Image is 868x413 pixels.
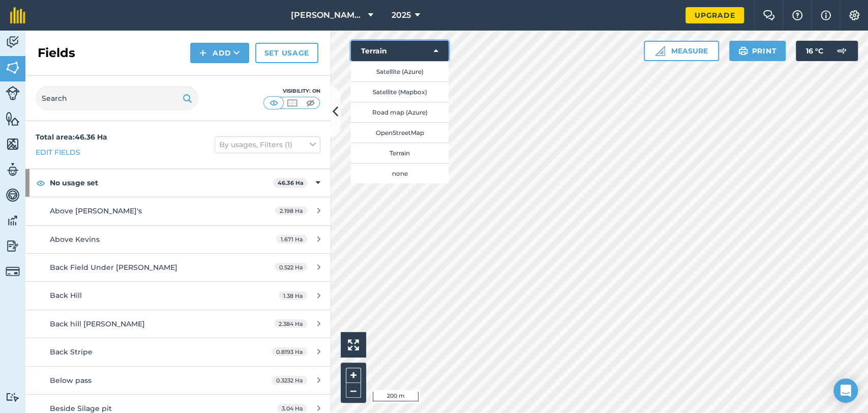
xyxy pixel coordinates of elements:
span: 1.38 Ha [279,291,307,300]
img: svg+xml;base64,PD94bWwgdmVyc2lvbj0iMS4wIiBlbmNvZGluZz0idXRmLTgiPz4KPCEtLSBHZW5lcmF0b3I6IEFkb2JlIE... [6,392,20,402]
a: Set usage [255,43,318,63]
span: Back hill [PERSON_NAME] [50,319,145,328]
strong: 46.36 Ha [278,179,304,186]
button: 16 °C [796,41,858,61]
a: Back hill [PERSON_NAME]2.384 Ha [25,310,331,338]
img: svg+xml;base64,PD94bWwgdmVyc2lvbj0iMS4wIiBlbmNvZGluZz0idXRmLTgiPz4KPCEtLSBHZW5lcmF0b3I6IEFkb2JlIE... [6,213,20,228]
a: Back Stripe0.8193 Ha [25,338,331,366]
span: Back Field Under [PERSON_NAME] [50,263,177,272]
button: Measure [644,41,719,61]
button: Road map (Azure) [351,102,448,122]
img: svg+xml;base64,PD94bWwgdmVyc2lvbj0iMS4wIiBlbmNvZGluZz0idXRmLTgiPz4KPCEtLSBHZW5lcmF0b3I6IEFkb2JlIE... [6,162,20,177]
button: Satellite (Mapbox) [351,81,448,102]
span: [PERSON_NAME] Farm [291,9,364,21]
img: svg+xml;base64,PD94bWwgdmVyc2lvbj0iMS4wIiBlbmNvZGluZz0idXRmLTgiPz4KPCEtLSBHZW5lcmF0b3I6IEFkb2JlIE... [6,264,20,279]
span: 2025 [392,9,411,21]
button: By usages, Filters (1) [215,136,320,153]
a: Above [PERSON_NAME]'s2.198 Ha [25,197,331,225]
span: 0.3232 Ha [272,376,307,384]
img: svg+xml;base64,PHN2ZyB4bWxucz0iaHR0cDovL3d3dy53My5vcmcvMjAwMC9zdmciIHdpZHRoPSI1MCIgaGVpZ2h0PSI0MC... [267,98,280,108]
a: Upgrade [685,7,744,23]
img: Two speech bubbles overlapping with the left bubble in the forefront [763,10,775,20]
button: Terrain [351,143,448,163]
input: Search [36,86,198,111]
a: Below pass0.3232 Ha [25,367,331,394]
img: svg+xml;base64,PHN2ZyB4bWxucz0iaHR0cDovL3d3dy53My5vcmcvMjAwMC9zdmciIHdpZHRoPSIxNyIgaGVpZ2h0PSIxNy... [821,9,831,21]
img: svg+xml;base64,PHN2ZyB4bWxucz0iaHR0cDovL3d3dy53My5vcmcvMjAwMC9zdmciIHdpZHRoPSIxOSIgaGVpZ2h0PSIyNC... [738,45,748,57]
img: A cog icon [848,10,860,20]
button: OpenStreetMap [351,122,448,143]
strong: Total area : 46.36 Ha [36,132,107,142]
strong: No usage set [50,169,273,197]
button: none [351,163,448,183]
a: Back Hill1.38 Ha [25,282,331,309]
span: 0.8193 Ha [272,347,307,356]
span: Above Kevins [50,235,100,244]
span: 3.04 Ha [277,404,307,412]
span: Back Hill [50,291,82,300]
img: svg+xml;base64,PHN2ZyB4bWxucz0iaHR0cDovL3d3dy53My5vcmcvMjAwMC9zdmciIHdpZHRoPSI1MCIgaGVpZ2h0PSI0MC... [304,98,317,108]
button: Print [729,41,786,61]
a: Back Field Under [PERSON_NAME]0.522 Ha [25,254,331,281]
img: svg+xml;base64,PHN2ZyB4bWxucz0iaHR0cDovL3d3dy53My5vcmcvMjAwMC9zdmciIHdpZHRoPSIxNCIgaGVpZ2h0PSIyNC... [199,47,206,59]
button: + [346,368,361,383]
span: Below pass [50,376,92,385]
button: – [346,383,361,398]
div: Visibility: On [263,87,320,95]
a: Edit fields [36,147,80,158]
h2: Fields [38,45,75,61]
button: Add [190,43,249,63]
div: No usage set46.36 Ha [25,169,331,197]
button: Satellite (Azure) [351,61,448,81]
img: Ruler icon [655,46,665,56]
img: svg+xml;base64,PHN2ZyB4bWxucz0iaHR0cDovL3d3dy53My5vcmcvMjAwMC9zdmciIHdpZHRoPSI1NiIgaGVpZ2h0PSI2MC... [6,60,20,75]
div: Open Intercom Messenger [833,378,858,403]
span: Above [PERSON_NAME]'s [50,206,142,215]
span: 2.198 Ha [275,206,307,215]
span: 16 ° C [806,41,823,61]
img: svg+xml;base64,PHN2ZyB4bWxucz0iaHR0cDovL3d3dy53My5vcmcvMjAwMC9zdmciIHdpZHRoPSIxOSIgaGVpZ2h0PSIyNC... [183,92,192,104]
img: Four arrows, one pointing top left, one top right, one bottom right and the last bottom left [348,339,359,350]
span: Beside Silage pit [50,404,112,413]
img: svg+xml;base64,PD94bWwgdmVyc2lvbj0iMS4wIiBlbmNvZGluZz0idXRmLTgiPz4KPCEtLSBHZW5lcmF0b3I6IEFkb2JlIE... [831,41,852,61]
button: Terrain [351,41,448,61]
img: svg+xml;base64,PD94bWwgdmVyc2lvbj0iMS4wIiBlbmNvZGluZz0idXRmLTgiPz4KPCEtLSBHZW5lcmF0b3I6IEFkb2JlIE... [6,35,20,50]
img: fieldmargin Logo [10,7,25,23]
img: svg+xml;base64,PD94bWwgdmVyc2lvbj0iMS4wIiBlbmNvZGluZz0idXRmLTgiPz4KPCEtLSBHZW5lcmF0b3I6IEFkb2JlIE... [6,86,20,100]
img: svg+xml;base64,PD94bWwgdmVyc2lvbj0iMS4wIiBlbmNvZGluZz0idXRmLTgiPz4KPCEtLSBHZW5lcmF0b3I6IEFkb2JlIE... [6,187,20,203]
img: svg+xml;base64,PHN2ZyB4bWxucz0iaHR0cDovL3d3dy53My5vcmcvMjAwMC9zdmciIHdpZHRoPSI1NiIgaGVpZ2h0PSI2MC... [6,111,20,126]
a: Above Kevins1.671 Ha [25,226,331,253]
span: Back Stripe [50,347,93,356]
img: A question mark icon [791,10,803,20]
img: svg+xml;base64,PD94bWwgdmVyc2lvbj0iMS4wIiBlbmNvZGluZz0idXRmLTgiPz4KPCEtLSBHZW5lcmF0b3I6IEFkb2JlIE... [6,238,20,254]
img: svg+xml;base64,PHN2ZyB4bWxucz0iaHR0cDovL3d3dy53My5vcmcvMjAwMC9zdmciIHdpZHRoPSIxOCIgaGVpZ2h0PSIyNC... [36,177,45,189]
img: svg+xml;base64,PHN2ZyB4bWxucz0iaHR0cDovL3d3dy53My5vcmcvMjAwMC9zdmciIHdpZHRoPSI1MCIgaGVpZ2h0PSI0MC... [286,98,298,108]
span: 2.384 Ha [274,319,307,328]
img: svg+xml;base64,PHN2ZyB4bWxucz0iaHR0cDovL3d3dy53My5vcmcvMjAwMC9zdmciIHdpZHRoPSI1NiIgaGVpZ2h0PSI2MC... [6,136,20,152]
span: 0.522 Ha [275,263,307,271]
span: 1.671 Ha [276,235,307,243]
